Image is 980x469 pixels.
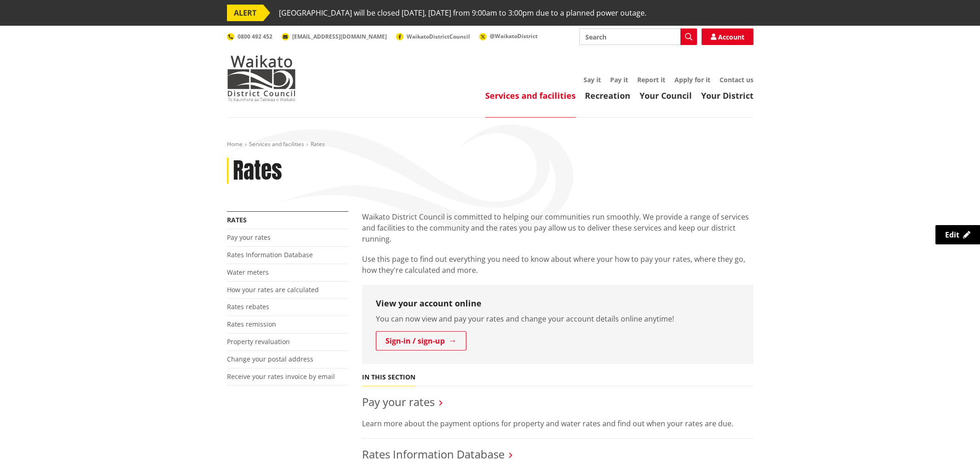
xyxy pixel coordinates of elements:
[362,446,504,462] a: Rates Information Database
[233,158,282,184] h1: Rates
[227,320,276,328] a: Rates remission
[362,394,435,409] a: Pay your rates
[579,28,697,45] input: Search input
[227,302,269,311] a: Rates rebates
[583,75,601,84] a: Say it
[227,140,243,148] a: Home
[490,32,538,40] span: @WaikatoDistrict
[362,373,415,381] h5: In this section
[238,33,272,40] span: 0800 492 452
[637,75,665,84] a: Report it
[674,75,710,84] a: Apply for it
[396,33,470,40] a: WaikatoDistrictCouncil
[640,90,692,101] a: Your Council
[311,140,325,148] span: Rates
[249,140,304,148] a: Services and facilities
[227,55,296,101] img: Waikato District Council - Te Kaunihera aa Takiwaa o Waikato
[585,90,630,101] a: Recreation
[227,355,313,363] a: Change your postal address
[376,299,740,309] h3: View your account online
[610,75,628,84] a: Pay it
[227,337,290,346] a: Property revaluation
[227,372,335,381] a: Receive your rates invoice by email
[479,32,538,40] a: @WaikatoDistrict
[227,215,247,224] a: Rates
[279,5,646,21] span: [GEOGRAPHIC_DATA] will be closed [DATE], [DATE] from 9:00am to 3:00pm due to a planned power outage.
[376,313,740,324] p: You can now view and pay your rates and change your account details online anytime!
[292,33,387,40] span: [EMAIL_ADDRESS][DOMAIN_NAME]
[935,225,980,244] a: Edit
[485,90,576,101] a: Services and facilities
[701,90,753,101] a: Your District
[227,250,313,259] a: Rates Information Database
[227,285,319,294] a: How your rates are calculated
[282,33,387,40] a: [EMAIL_ADDRESS][DOMAIN_NAME]
[227,33,272,40] a: 0800 492 452
[945,230,959,240] span: Edit
[227,268,269,277] a: Water meters
[376,331,466,350] a: Sign-in / sign-up
[407,33,470,40] span: WaikatoDistrictCouncil
[227,5,263,21] span: ALERT
[719,75,753,84] a: Contact us
[362,254,753,276] p: Use this page to find out everything you need to know about where your how to pay your rates, whe...
[227,233,271,242] a: Pay your rates
[362,211,753,244] p: Waikato District Council is committed to helping our communities run smoothly. We provide a range...
[702,28,753,45] a: Account
[227,141,753,148] nav: breadcrumb
[362,418,753,429] p: Learn more about the payment options for property and water rates and find out when your rates ar...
